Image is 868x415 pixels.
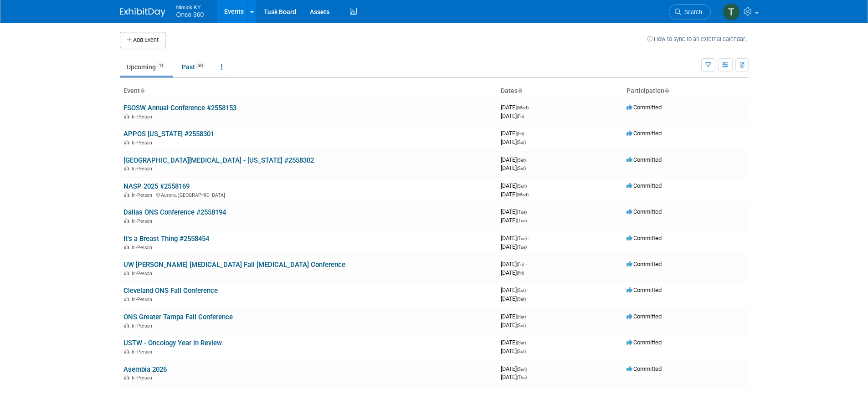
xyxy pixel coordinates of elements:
span: In-Person [132,192,155,198]
span: Nimlok KY [176,2,204,11]
span: (Wed) [517,192,529,197]
a: Sort by Start Date [518,87,522,94]
span: (Tue) [517,245,527,250]
span: (Sat) [517,323,526,328]
span: [DATE] [501,322,526,328]
span: (Fri) [517,131,524,136]
a: UW [PERSON_NAME] [MEDICAL_DATA] Fall [MEDICAL_DATA] Conference [123,261,345,269]
span: Onco 360 [176,11,204,18]
th: Dates [497,83,623,99]
span: [DATE] [501,164,526,171]
span: (Sat) [517,340,526,345]
span: - [527,156,529,163]
a: Upcoming11 [120,58,173,76]
img: In-Person Event [124,114,129,118]
span: - [528,182,529,189]
button: Add Event [120,32,165,48]
img: In-Person Event [124,245,129,249]
span: [DATE] [501,365,529,372]
span: In-Person [132,375,155,381]
span: [DATE] [501,295,526,302]
img: ExhibitDay [120,8,165,17]
span: [DATE] [501,156,529,163]
span: - [527,313,529,320]
a: Sort by Event Name [140,87,144,94]
span: Search [681,9,702,15]
img: In-Person Event [124,218,129,223]
span: Committed [627,182,662,189]
a: Past30 [175,58,212,76]
span: In-Person [132,271,155,277]
span: (Sun) [517,367,527,372]
span: (Tue) [517,236,527,241]
span: - [528,365,529,372]
span: Committed [627,365,662,372]
span: (Sat) [517,140,526,145]
span: In-Person [132,323,155,329]
span: [DATE] [501,130,527,137]
img: In-Person Event [124,271,129,275]
span: Committed [627,208,662,215]
span: - [527,339,529,346]
span: Committed [627,104,662,111]
span: (Tue) [517,210,527,215]
span: Committed [627,235,662,241]
span: (Sat) [517,314,526,319]
img: In-Person Event [124,297,129,301]
img: In-Person Event [124,192,129,197]
span: 30 [195,62,205,69]
span: - [530,104,531,111]
span: [DATE] [501,138,526,145]
a: ONS Greater Tampa Fall Conference [123,313,233,321]
span: (Sun) [517,184,527,189]
div: Aurora, [GEOGRAPHIC_DATA] [123,191,493,198]
span: - [528,235,529,241]
span: [DATE] [501,104,531,111]
span: (Fri) [517,262,524,267]
span: [DATE] [501,191,529,198]
span: (Fri) [517,271,524,276]
span: (Sat) [517,349,526,354]
span: [DATE] [501,374,527,380]
span: [DATE] [501,235,529,241]
span: Committed [627,287,662,293]
span: - [525,261,527,267]
a: FSOSW Annual Conference #2558153 [123,104,236,112]
th: Event [120,83,497,99]
span: (Tue) [517,218,527,223]
span: Committed [627,339,662,346]
span: [DATE] [501,208,529,215]
img: In-Person Event [124,166,129,170]
span: - [527,287,529,293]
span: In-Person [132,349,155,355]
span: (Sat) [517,288,526,293]
a: [GEOGRAPHIC_DATA][MEDICAL_DATA] - [US_STATE] #2558302 [123,156,314,164]
img: In-Person Event [124,323,129,328]
span: Committed [627,261,662,267]
span: [DATE] [501,113,524,119]
span: [DATE] [501,217,527,224]
span: [DATE] [501,313,529,320]
a: It's a Breast Thing #2558454 [123,235,209,243]
a: NASP 2025 #2558169 [123,182,190,190]
a: APPOS [US_STATE] #2558301 [123,130,214,138]
span: [DATE] [501,287,529,293]
a: USTW - Oncology Year in Review [123,339,222,347]
span: In-Person [132,218,155,224]
img: In-Person Event [124,375,129,379]
span: [DATE] [501,182,529,189]
span: - [528,208,529,215]
a: How to sync to an external calendar... [647,36,749,42]
span: Committed [627,313,662,320]
img: Tim Bugaile [723,3,740,20]
a: Asembia 2026 [123,365,167,374]
span: (Sat) [517,297,526,302]
span: In-Person [132,114,155,120]
span: - [525,130,527,137]
span: [DATE] [501,339,529,346]
img: In-Person Event [124,349,129,354]
span: [DATE] [501,261,527,267]
span: In-Person [132,297,155,302]
th: Participation [623,83,749,99]
span: Committed [627,130,662,137]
